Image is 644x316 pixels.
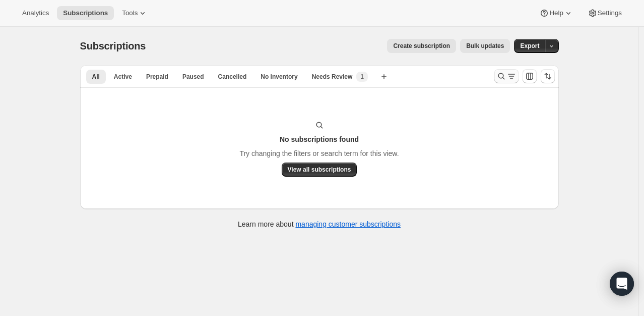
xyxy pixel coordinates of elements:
div: Open Intercom Messenger [610,272,634,296]
span: Needs Review [312,73,353,81]
button: Help [533,6,579,20]
button: Bulk updates [460,39,510,53]
button: Create subscription [387,39,456,53]
span: Analytics [22,9,49,17]
span: Subscriptions [80,40,146,51]
button: Search and filter results [494,69,519,83]
span: Settings [598,9,622,17]
span: Tools [122,9,138,17]
span: Paused [182,73,204,81]
span: Export [520,42,539,50]
a: managing customer subscriptions [295,220,401,228]
span: No inventory [261,73,297,81]
button: Create new view [376,70,392,84]
span: Cancelled [218,73,247,81]
button: Sort the results [541,69,555,83]
p: Learn more about [238,219,401,229]
span: View all subscriptions [288,166,351,174]
h3: No subscriptions found [280,134,359,144]
button: Settings [582,6,628,20]
span: All [92,73,100,81]
span: Bulk updates [466,42,504,50]
button: Customize table column order and visibility [523,69,537,83]
span: Help [549,9,563,17]
button: View all subscriptions [282,163,357,177]
button: Tools [116,6,154,20]
button: Analytics [16,6,55,20]
p: Try changing the filters or search term for this view. [239,148,399,159]
span: Subscriptions [63,9,108,17]
span: Active [114,73,132,81]
button: Export [514,39,545,53]
span: Prepaid [146,73,168,81]
span: 1 [360,73,364,81]
span: Create subscription [393,42,450,50]
button: Subscriptions [57,6,114,20]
